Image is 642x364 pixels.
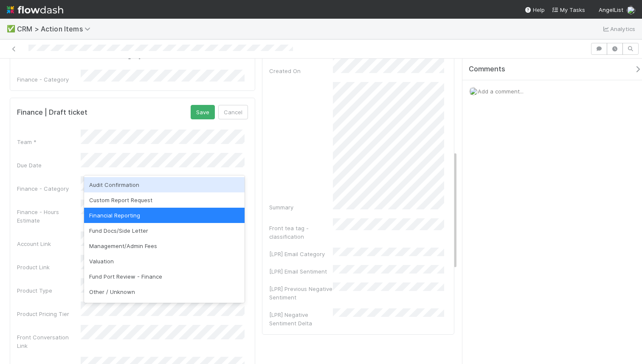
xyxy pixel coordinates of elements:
h5: Finance | Draft ticket [17,108,87,117]
div: Management/Admin Fees [84,238,245,254]
div: Custom Report Request [84,192,245,208]
div: Help [524,6,545,14]
div: [LPR] Negative Sentiment Delta [269,310,333,327]
span: Comments [469,65,505,73]
a: My Tasks [552,6,585,14]
div: Audit Confirmation [84,177,245,192]
div: Product Type [17,286,81,295]
img: avatar_0a9e60f7-03da-485c-bb15-a40c44fcec20.png [627,6,635,14]
div: Created On [269,67,333,75]
span: AngelList [599,6,623,13]
div: Product Pricing Tier [17,310,81,318]
div: Due Date [17,161,81,169]
div: Front Conversation Link [17,333,81,350]
div: Fund Port Review - Finance [84,269,245,284]
div: [LPR] Previous Negative Sentiment [269,285,333,302]
div: Front tea tag - classification [269,224,333,241]
div: [LPR] Email Category [269,250,333,258]
span: CRM > Action Items [17,25,95,33]
img: avatar_0a9e60f7-03da-485c-bb15-a40c44fcec20.png [469,87,478,96]
div: Fund Docs/Side Letter [84,223,245,238]
button: Save [191,105,215,119]
div: Valuation [84,254,245,269]
div: Finance - Category [17,75,81,84]
div: Other / Unknown [84,284,245,299]
div: Account Link [17,240,81,248]
div: Finance - Hours Estimate [17,208,81,225]
button: Cancel [218,105,248,119]
span: ✅ [7,25,15,32]
div: Finance - Category [17,184,81,193]
div: Product Link [17,263,81,271]
div: Summary [269,203,333,212]
div: Team * [17,138,81,146]
span: Add a comment... [478,88,524,95]
a: Analytics [602,24,635,34]
span: My Tasks [552,6,585,13]
div: [LPR] Email Sentiment [269,267,333,276]
div: Help with GP/LP Dashboard Data [84,299,245,315]
img: logo-inverted-e16ddd16eac7371096b0.svg [7,3,63,17]
div: Financial Reporting [84,208,245,223]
